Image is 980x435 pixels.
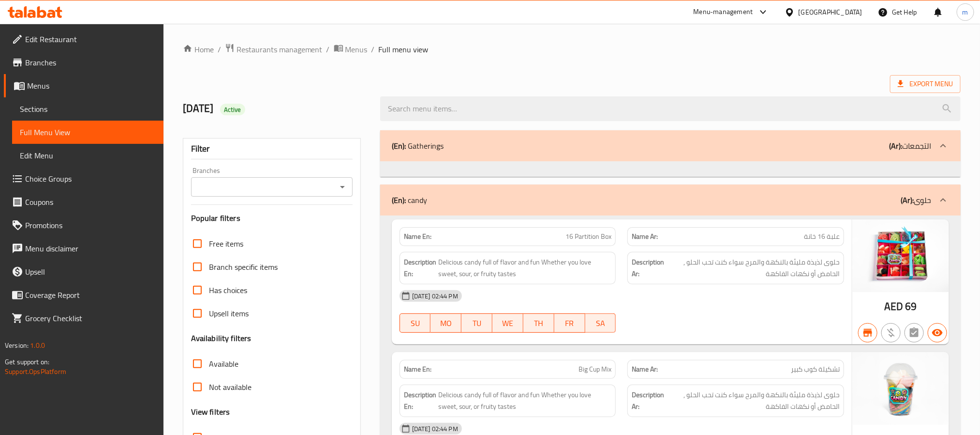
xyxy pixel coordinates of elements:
a: Edit Restaurant [4,28,163,51]
span: حلوى لذيذة مليئة بالنكهة والمرح سواء كنت تحب الحلو , الحامض أو نكهات الفاكهة [666,256,840,280]
h2: [DATE] [183,101,369,116]
a: Edit Menu [12,144,163,167]
div: (En): Gatherings(Ar):التجمعات [380,130,961,161]
button: SA [585,313,616,333]
strong: Name En: [404,364,431,374]
span: 16 Partition Box [565,232,611,242]
button: FR [554,313,585,333]
span: SU [404,316,427,330]
strong: Description En: [404,256,436,280]
a: Restaurants management [225,43,323,56]
span: TH [527,316,550,330]
p: حلوى [901,194,932,206]
button: Purchased item [881,323,901,342]
b: (Ar): [889,139,902,153]
div: [GEOGRAPHIC_DATA] [799,7,862,17]
span: Not available [209,381,252,393]
span: Branch specific items [209,261,278,273]
a: Full Menu View [12,121,163,144]
span: SA [589,316,612,330]
li: / [371,44,375,55]
span: 69 [906,297,917,316]
div: (En): Gatherings(Ar):التجمعات [380,161,961,177]
button: TU [461,313,492,333]
a: Menus [4,74,163,97]
span: Coverage Report [25,289,156,301]
span: Edit Restaurant [25,33,156,45]
span: 1.0.0 [30,339,45,352]
span: Sections [20,103,156,115]
a: Coverage Report [4,283,163,307]
span: Coupons [25,196,156,208]
span: Choice Groups [25,173,156,185]
b: (En): [392,193,406,207]
li: / [327,44,330,55]
a: Upsell [4,260,163,283]
span: Menus [345,44,368,55]
span: WE [496,316,520,330]
span: Delicious candy full of flavor and fun Whether you love sweet, sour, or fruity tastes [438,389,612,413]
li: / [218,44,221,55]
a: Grocery Checklist [4,307,163,330]
span: Export Menu [898,78,953,90]
div: Menu-management [694,6,753,18]
span: تشكيلة كوب كبير [791,364,840,374]
span: Available [209,358,238,370]
span: Branches [25,57,156,68]
a: Promotions [4,214,163,237]
span: FR [558,316,581,330]
span: AED [884,297,903,316]
span: Has choices [209,284,247,296]
span: Full menu view [379,44,429,55]
nav: breadcrumb [183,43,961,56]
p: candy [392,194,427,206]
a: Home [183,44,214,55]
span: Upsell [25,266,156,278]
strong: Name En: [404,232,431,242]
a: Branches [4,51,163,74]
span: Get support on: [5,356,49,368]
span: Menus [27,80,156,92]
h3: View filters [191,406,230,418]
button: MO [431,313,461,333]
a: Sections [12,97,163,121]
p: التجمعات [889,140,932,152]
span: [DATE] 02:44 PM [408,424,462,434]
a: Menu disclaimer [4,237,163,260]
strong: Description Ar: [632,256,664,280]
input: search [380,96,961,121]
span: m [963,7,968,17]
span: Promotions [25,219,156,231]
button: Not has choices [905,323,924,342]
span: TU [465,316,489,330]
div: (En): candy(Ar):حلوى [380,185,961,216]
span: [DATE] 02:44 PM [408,292,462,301]
button: Available [928,323,947,342]
span: Full Menu View [20,126,156,138]
div: Active [220,104,245,115]
span: Free items [209,238,243,249]
b: (En): [392,139,406,153]
a: Support.OpsPlatform [5,365,66,378]
span: Upsell items [209,308,249,319]
h3: Availability filters [191,333,252,344]
span: Delicious candy full of flavor and fun Whether you love sweet, sour, or fruity tastes [438,256,612,280]
span: MO [434,316,458,330]
b: (Ar): [901,193,914,207]
strong: Description Ar: [632,389,664,413]
a: Coupons [4,190,163,214]
span: Big Cup Mix [579,364,611,374]
img: 16_partition_box638949267281003858.jpg [852,219,949,292]
span: Active [220,105,245,114]
span: حلوى لذيذة مليئة بالنكهة والمرح سواء كنت تحب الحلو , الحامض أو نكهات الفاكهة [666,389,840,413]
button: TH [523,313,554,333]
p: Gatherings [392,140,444,152]
a: Choice Groups [4,167,163,190]
span: Edit Menu [20,150,156,161]
img: big_cup_mix638949267320931697.jpg [852,352,949,425]
strong: Description En: [404,389,436,413]
h3: Popular filters [191,213,353,224]
span: علبة 16 خانة [804,232,840,242]
span: Export Menu [890,75,961,93]
span: Version: [5,339,29,352]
